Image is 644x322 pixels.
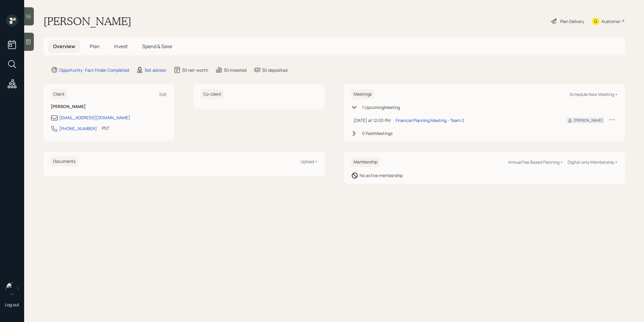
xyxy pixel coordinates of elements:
div: No active membership [360,172,403,179]
div: $0 net-worth [182,67,208,73]
h6: [PERSON_NAME] [51,104,167,109]
span: Spend & Save [142,43,172,50]
div: [PHONE_NUMBER] [59,125,97,132]
div: Log out [5,302,19,307]
div: $0 deposited [262,67,287,73]
h6: Client [51,89,67,99]
div: 0 Past Meeting s [362,130,392,136]
div: Set advisor [145,67,166,73]
div: Upload + [300,159,317,164]
div: Financial Planning Meeting - Team 2 [396,117,464,123]
div: Schedule New Meeting + [569,91,617,97]
h6: Co-client [201,89,224,99]
div: PST [102,125,109,131]
span: Overview [53,43,75,50]
div: 1 Upcoming Meeting [362,104,400,110]
div: Digital-only Membership + [568,159,617,165]
div: Edit [159,91,167,97]
span: Invest [114,43,128,50]
div: [PERSON_NAME] [574,118,603,123]
div: [DATE] at 12:00 PM [354,117,391,123]
div: Annual Fee Based Planning + [508,159,563,165]
div: Plan Delivery [560,18,584,25]
h6: Meetings [351,89,374,99]
h6: Membership [351,157,380,167]
h6: Documents [51,156,78,166]
div: [EMAIL_ADDRESS][DOMAIN_NAME] [59,114,130,121]
span: Plan [90,43,100,50]
div: Kustomer [602,18,620,25]
img: treva-nostdahl-headshot.png [6,282,18,294]
div: Opportunity · Fact Finder Completed [59,67,129,73]
div: $0 invested [224,67,246,73]
h1: [PERSON_NAME] [43,15,131,28]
